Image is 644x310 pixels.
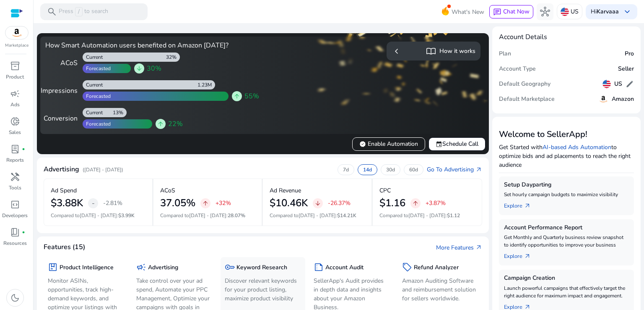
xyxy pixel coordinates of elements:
span: summarize [314,262,324,272]
h5: Advertising [148,264,178,271]
h5: Amazon [612,96,634,103]
span: lab_profile [10,144,20,154]
h5: Default Marketplace [499,96,555,103]
span: key [225,262,235,272]
h4: Account Details [499,33,547,41]
div: 32% [166,54,180,60]
span: edit [626,80,634,88]
h5: Account Audit [325,264,364,271]
p: Ads [10,101,20,108]
p: Amazon Auditing Software and reimbursement solution for sellers worldwide. [402,276,478,303]
div: 1.23M [197,81,215,88]
h5: Account Type [499,66,536,73]
p: Sales [9,129,21,136]
span: dark_mode [10,293,20,303]
p: Ad Spend [51,186,77,195]
span: Chat Now [503,8,530,16]
p: Tools [9,184,21,192]
img: amazon.svg [5,26,28,39]
p: Press to search [59,7,108,16]
h4: Features (15) [44,243,85,251]
button: hub [537,3,553,20]
h5: Seller [618,66,634,73]
p: Get Started with to optimize bids and ad placements to reach the right audience [499,143,634,169]
img: amazon.svg [598,94,608,104]
p: Compared to : [379,212,475,219]
span: 28.07% [228,212,245,219]
span: [DATE] - [DATE] [80,212,117,219]
p: 14d [363,166,372,173]
span: Schedule Call [436,139,478,148]
span: fiber_manual_record [22,147,25,151]
h5: Keyword Research [236,264,287,271]
span: chat [493,8,501,16]
p: +32% [216,200,231,206]
div: Current [83,81,103,88]
div: Forecasted [83,121,111,127]
div: ACoS [45,58,78,68]
p: 60d [409,166,418,173]
p: +3.87% [426,200,446,206]
div: 13% [113,109,127,116]
a: More Featuresarrow_outward [436,243,482,252]
div: Impressions [45,86,78,96]
h2: 37.05% [160,197,195,209]
span: event [436,141,442,147]
p: Compared to : [160,212,255,219]
h2: $1.16 [379,197,405,209]
span: $1.12 [447,212,460,219]
h5: Refund Analyzer [414,264,459,271]
p: Compared to : [51,212,145,219]
h5: Campaign Creation [504,275,629,282]
span: sell [402,262,412,272]
p: 30d [386,166,395,173]
a: Explorearrow_outward [504,249,538,260]
p: Discover relevant keywords for your product listing, maximize product visibility [225,276,301,303]
p: -2.81% [103,200,122,206]
h5: US [614,81,622,88]
p: ACoS [160,186,175,195]
h5: Pro [625,50,634,58]
h4: Advertising [44,166,79,173]
h3: Welcome to SellerApp! [499,129,634,139]
span: arrow_outward [475,244,482,251]
a: Explorearrow_outward [504,198,538,210]
span: campaign [136,262,146,272]
span: fiber_manual_record [22,231,25,234]
img: us.svg [602,80,611,88]
span: arrow_outward [475,166,482,173]
span: handyman [10,172,20,182]
span: $14.21K [337,212,356,219]
span: keyboard_arrow_down [622,7,632,17]
span: book_4 [10,227,20,237]
p: Get Monthly and Quarterly business review snapshot to identify opportunities to improve your busi... [504,234,629,249]
span: code_blocks [10,200,20,210]
span: arrow_downward [314,200,321,207]
p: Resources [3,239,27,247]
div: Forecasted [83,65,111,72]
span: arrow_outward [524,202,531,209]
p: Developers [2,212,28,219]
span: Enable Automation [359,139,418,148]
p: -26.37% [328,200,351,206]
span: - [92,198,95,208]
button: verifiedEnable Automation [352,137,425,151]
span: $3.99K [118,212,135,219]
h2: $3.88K [51,197,83,209]
p: Reports [6,156,24,164]
span: / [75,7,83,16]
p: Marketplace [5,42,29,49]
h5: Product Intelligence [60,264,114,271]
span: inventory_2 [10,61,20,71]
span: verified [359,141,366,147]
span: [DATE] - [DATE] [189,212,226,219]
span: arrow_upward [157,121,164,127]
span: donut_small [10,116,20,126]
h5: Setup Dayparting [504,181,629,189]
span: [DATE] - [DATE] [299,212,336,219]
span: arrow_upward [234,93,240,100]
span: chevron_left [392,46,402,56]
span: What's New [452,5,484,19]
h5: How it works [439,48,475,55]
span: 30% [147,63,161,74]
